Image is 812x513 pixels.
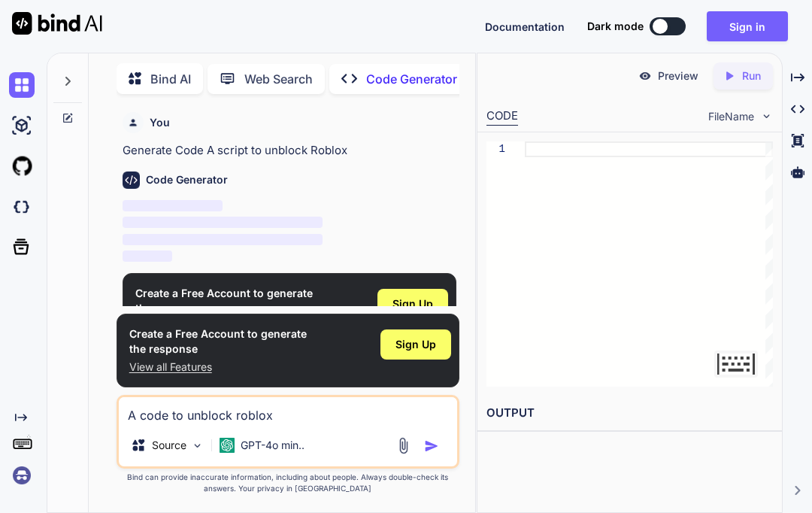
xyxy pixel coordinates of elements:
button: Documentation [485,19,565,35]
span: Documentation [485,20,565,33]
p: Bind AI [150,70,191,88]
p: View all Features [129,360,307,375]
span: ‌ [123,234,323,245]
p: Source [152,438,186,453]
img: Bind AI [12,12,102,35]
h2: OUTPUT [477,396,782,431]
span: ‌ [123,217,323,228]
span: Dark mode [587,19,644,34]
span: ‌ [123,200,223,211]
p: Web Search [244,70,313,88]
img: chat [9,72,35,98]
img: GPT-4o mini [220,438,235,453]
h1: Create a Free Account to generate the response [129,326,307,357]
img: ai-studio [9,113,35,138]
div: CODE [486,108,518,126]
span: Sign Up [395,337,436,352]
img: darkCloudIdeIcon [9,194,35,220]
textarea: A code to unblock roblox [119,397,457,424]
span: ‌ [123,250,173,262]
img: preview [638,69,652,83]
h1: Create a Free Account to generate the response [135,286,313,316]
button: Sign in [707,11,788,41]
h6: You [150,115,170,130]
p: Generate Code A script to unblock Roblox [123,142,456,159]
h6: Code Generator [146,172,228,187]
span: FileName [708,109,754,124]
span: Sign Up [392,296,433,311]
img: icon [424,439,439,454]
p: Bind can provide inaccurate information, including about people. Always double-check its answers.... [117,472,459,494]
p: Preview [658,68,698,83]
p: Code Generator [366,70,457,88]
img: chevron down [760,110,773,123]
p: Run [742,68,761,83]
img: Pick Models [191,439,204,452]
img: signin [9,463,35,488]
img: attachment [395,437,412,454]
img: githubLight [9,153,35,179]
p: GPT-4o min.. [241,438,304,453]
div: 1 [486,141,505,157]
